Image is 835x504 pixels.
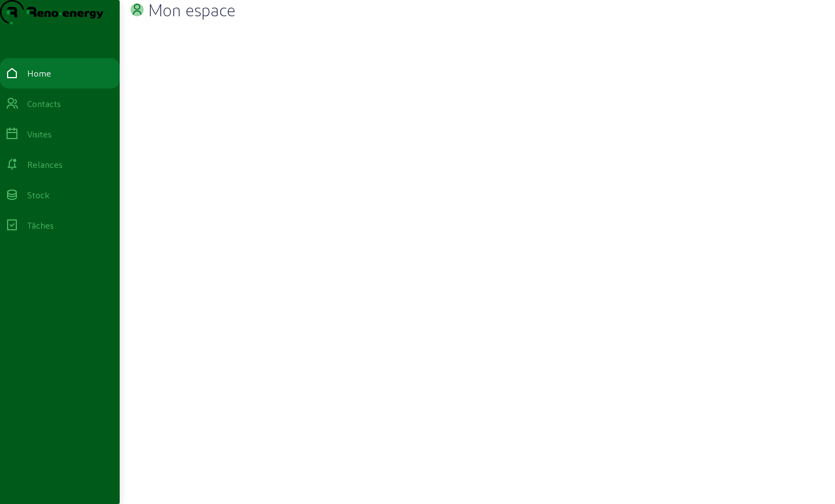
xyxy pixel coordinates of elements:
div: Contacts [27,97,61,110]
div: Visites [27,128,52,141]
div: Relances [27,158,63,171]
div: Home [27,67,51,80]
div: Stock [27,188,50,201]
div: Tâches [27,219,54,232]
